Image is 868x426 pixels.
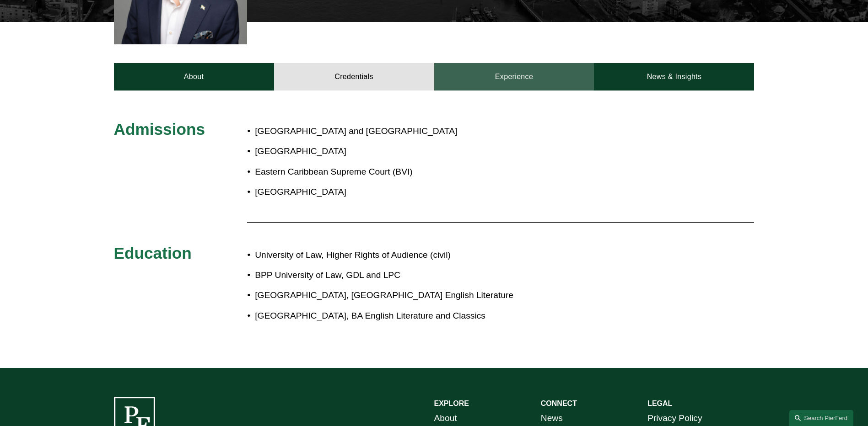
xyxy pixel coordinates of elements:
[114,244,192,262] span: Education
[594,63,754,91] a: News & Insights
[255,288,674,304] p: [GEOGRAPHIC_DATA], [GEOGRAPHIC_DATA] English Literature
[255,123,487,139] p: [GEOGRAPHIC_DATA] and [GEOGRAPHIC_DATA]
[114,63,274,91] a: About
[541,399,577,407] strong: CONNECT
[434,399,469,407] strong: EXPLORE
[274,63,434,91] a: Credentials
[647,399,672,407] strong: LEGAL
[255,144,487,160] p: [GEOGRAPHIC_DATA]
[434,63,594,91] a: Experience
[255,308,674,324] p: [GEOGRAPHIC_DATA], BA English Literature and Classics
[789,410,853,426] a: Search this site
[255,184,487,200] p: [GEOGRAPHIC_DATA]
[114,120,205,138] span: Admissions
[255,164,487,180] p: Eastern Caribbean Supreme Court (BVI)
[255,247,674,263] p: University of Law, Higher Rights of Audience (civil)
[255,267,674,283] p: BPP University of Law, GDL and LPC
